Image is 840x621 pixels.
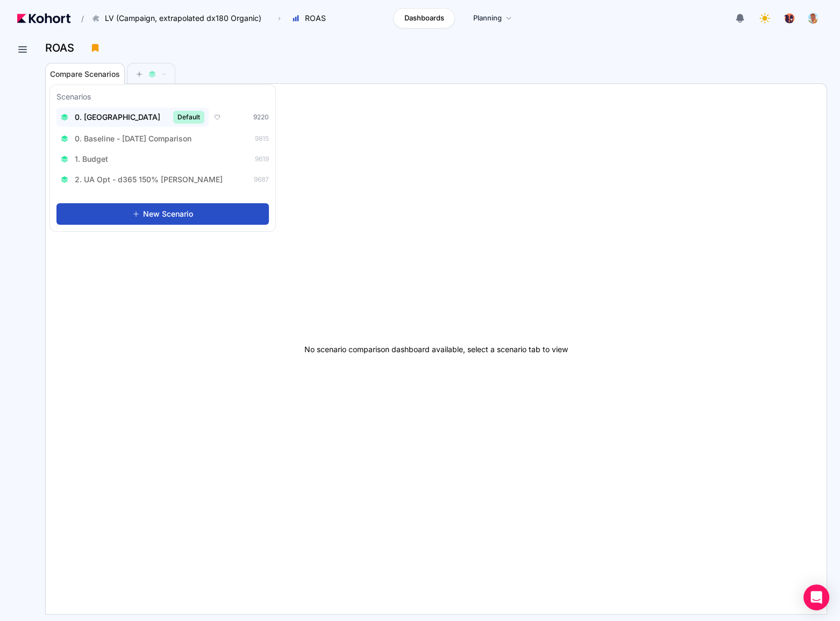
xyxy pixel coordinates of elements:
img: logo_TreesPlease_20230726120307121221.png [784,13,795,24]
span: ROAS [305,13,326,24]
button: 2. UA Opt - d365 150% [PERSON_NAME] [56,171,233,188]
span: 1. Budget [75,154,108,165]
span: LV (Campaign, extrapolated dx180 Organic) [105,13,261,24]
button: 1. Budget [56,151,119,168]
span: 9619 [255,155,269,163]
h3: ROAS [45,42,81,53]
span: Planning [473,13,501,24]
span: 9220 [253,113,269,122]
span: 0. Baseline - [DATE] Comparison [75,133,191,144]
span: 0. [GEOGRAPHIC_DATA] [75,112,160,123]
span: Compare Scenarios [50,70,120,78]
span: New Scenario [143,209,193,219]
span: / [73,13,84,24]
span: 2. UA Opt - d365 150% [PERSON_NAME] [75,174,223,185]
div: Open Intercom Messenger [803,584,829,610]
a: Planning [461,8,523,28]
button: ROAS [286,9,337,27]
a: Dashboards [393,8,455,28]
h3: Scenarios [56,91,91,104]
button: 0. Baseline - [DATE] Comparison [56,130,202,147]
button: New Scenario [56,203,269,225]
button: LV (Campaign, extrapolated dx180 Organic) [86,9,273,27]
img: Kohort logo [17,13,70,23]
span: Dashboards [404,13,444,24]
span: › [276,14,283,23]
div: No scenario comparison dashboard available, select a scenario tab to view [46,84,827,614]
span: Default [173,111,204,124]
button: 0. [GEOGRAPHIC_DATA]Default [56,108,209,127]
span: 9687 [254,175,269,184]
span: 9815 [255,134,269,143]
